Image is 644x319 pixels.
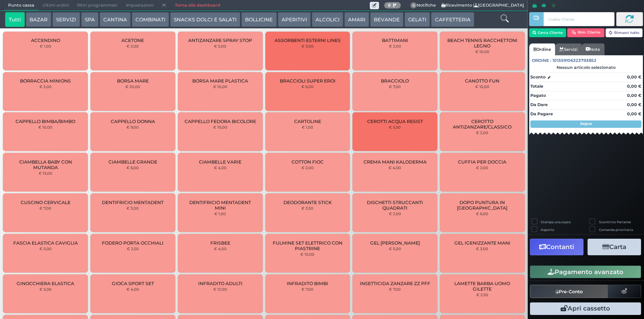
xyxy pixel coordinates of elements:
[627,93,641,98] strong: 0,00 €
[475,84,489,89] small: € 10,00
[627,84,641,89] strong: 0,00 €
[360,281,430,286] span: INSETTICIDA ZANZARE ZZ PFF
[127,287,139,291] small: € 4,00
[532,57,551,64] span: Ordine :
[170,12,240,27] button: SNACKS DOLCI E SALATI
[582,43,604,55] a: Note
[127,44,139,48] small: € 2,00
[292,159,324,165] span: COTTON FIOC
[476,246,488,251] small: € 3,00
[52,12,80,27] button: SERVIZI
[302,206,313,210] small: € 3,50
[344,12,369,27] button: AMARI
[5,12,25,27] button: Tutti
[214,165,227,170] small: € 4,00
[541,220,571,224] label: Stampa una copia
[39,206,51,210] small: € 7,00
[530,84,543,89] strong: Totale
[530,266,641,278] button: Pagamento avanzato
[102,240,163,246] span: FODERO PORTA OCCHIALI
[214,211,226,216] small: € 1,00
[117,78,149,84] span: BORSA MARE
[185,119,256,124] span: CAPPELLO FEDORA BICOLORE
[541,227,554,232] label: Asporto
[530,239,583,255] button: Contanti
[476,130,488,135] small: € 2,00
[184,200,256,211] span: DENTIFRICIO MENTADENT MINI
[26,12,51,27] button: BAZAR
[122,0,158,11] span: Impostazioni
[39,287,52,291] small: € 5,00
[580,121,592,126] strong: Segue
[9,159,82,170] span: CIAMBELLA BABY CON MUTANDA
[13,240,78,246] span: FASCIA ELASTICA CAVIGLIA
[127,125,139,129] small: € 9,00
[475,49,489,54] small: € 10,00
[404,12,430,27] button: GELATI
[302,125,313,129] small: € 1,00
[302,287,313,291] small: € 7,00
[21,200,70,205] span: CUSCINO CERVICALE
[39,246,52,251] small: € 5,00
[382,38,408,43] span: BATTIMANI
[530,102,548,107] strong: Da Dare
[17,281,74,286] span: GINOCCHIERA ELASTICA
[109,159,157,165] span: CIAMBELLE GRANDE
[530,93,546,98] strong: Pagato
[389,287,401,291] small: € 7,00
[446,38,519,49] span: BEACH TENNIS RACCHETTONI LEGNO
[39,84,52,89] small: € 5,00
[192,78,248,84] span: BORSA MARE PLASTICA
[312,12,343,27] button: ALCOLICI
[389,44,401,48] small: € 2,00
[31,38,60,43] span: ACCENDINO
[389,165,401,170] small: € 4,00
[529,43,555,55] a: Ordine
[280,78,335,84] span: BRACCIOLI SUPER EROI
[171,0,224,11] a: Torna alla dashboard
[287,281,328,286] span: INFRADITO BIMBI
[213,84,227,89] small: € 10,00
[210,240,230,246] span: FRISBEE
[127,206,139,210] small: € 3,00
[127,246,139,251] small: € 2,50
[81,12,99,27] button: SPA
[476,292,488,297] small: € 2,50
[530,74,545,80] strong: Sconto
[627,102,641,107] strong: 0,00 €
[121,38,144,43] span: ACETONE
[100,12,131,27] button: CANTINA
[555,43,582,55] a: Servizi
[278,12,311,27] button: APERITIVI
[431,12,474,27] button: CAFFETTERIA
[39,171,52,175] small: € 15,00
[529,65,643,70] div: Nessun articolo selezionato
[364,159,427,165] span: CREMA MANI KALODERMA
[530,285,608,298] button: Pre-Conto
[132,12,169,27] button: COMBINATI
[370,12,403,27] button: BEVANDE
[4,0,38,11] span: Punto cassa
[367,119,423,124] span: CEROTTI ACQUA RESIST
[627,111,641,116] strong: 0,00 €
[283,200,332,205] span: DEODORANTE STICK
[599,220,631,224] label: Scontrino Parlante
[458,159,506,165] span: CUFFIA PER DOCCIA
[599,227,633,232] label: Comanda prioritaria
[199,159,241,165] span: CIAMBELLE VARIE
[410,2,417,9] span: 0
[40,44,51,48] small: € 1,00
[198,281,242,286] span: INFRADITO ADULTI
[102,200,163,205] span: DENTIFRICIO MENTADENT
[127,165,139,170] small: € 6,00
[294,119,321,124] span: CARTOLINE
[300,252,314,256] small: € 10,00
[16,119,75,124] span: CAPPELLO BIMBA/BIMBO
[302,84,314,89] small: € 6,00
[389,125,401,129] small: € 5,50
[530,302,641,315] button: Apri cassetto
[241,12,276,27] button: BOLLICINE
[214,246,227,251] small: € 4,00
[213,125,227,129] small: € 10,00
[125,84,140,89] small: € 20,00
